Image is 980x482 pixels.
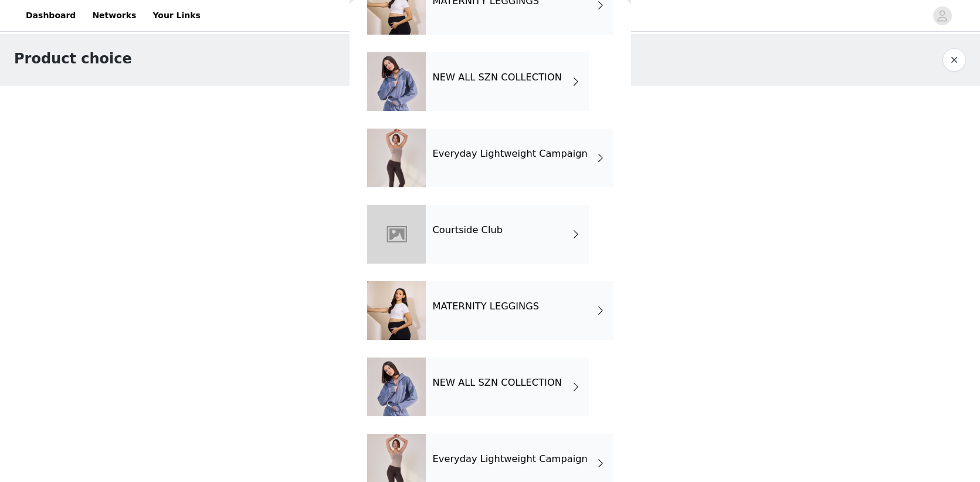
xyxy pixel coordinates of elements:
[433,149,588,159] h4: Everyday Lightweight Campaign
[433,454,588,464] h4: Everyday Lightweight Campaign
[85,2,143,29] a: Networks
[433,377,562,388] h4: NEW ALL SZN COLLECTION
[19,2,83,29] a: Dashboard
[433,301,540,312] h4: MATERNITY LEGGINGS
[433,72,562,83] h4: NEW ALL SZN COLLECTION
[433,225,503,235] h4: Courtside Club
[14,48,132,69] h1: Product choice
[937,6,948,25] div: avatar
[145,2,208,29] a: Your Links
